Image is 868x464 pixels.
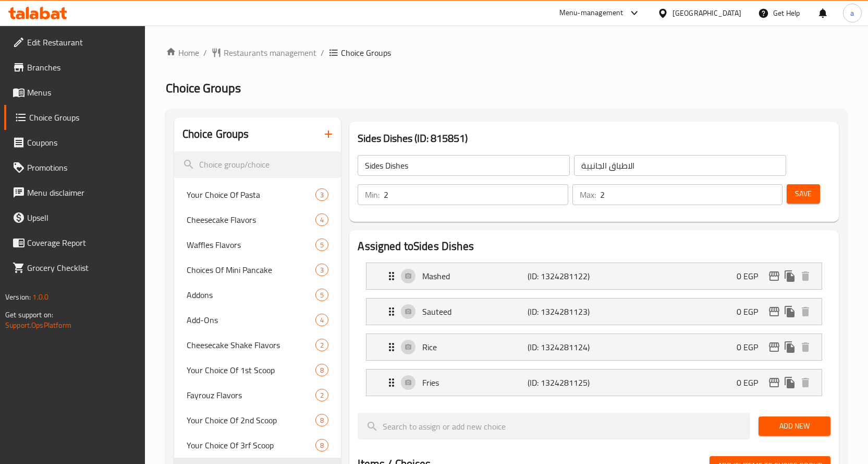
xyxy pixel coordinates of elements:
[224,46,316,59] span: Restaurants management
[358,413,750,439] input: search
[782,268,798,284] button: duplicate
[187,314,316,326] span: Add-Ons
[187,414,316,426] span: Your Choice Of 2nd Scoop
[528,270,598,282] p: (ID: 1324281122)
[27,186,137,199] span: Menu disclaimer
[737,341,766,353] p: 0 EGP
[316,240,328,250] span: 5
[4,80,145,105] a: Menus
[174,232,341,257] div: Waffles Flavors5
[4,255,145,280] a: Grocery Checklist
[4,55,145,80] a: Branches
[315,289,328,301] div: Choices
[4,155,145,180] a: Promotions
[174,257,341,282] div: Choices Of Mini Pancake3
[787,184,820,204] button: Save
[27,161,137,174] span: Promotions
[316,365,328,375] span: 8
[782,304,798,319] button: duplicate
[187,289,316,301] span: Addons
[422,270,528,282] p: Mashed
[174,383,341,408] div: Fayrouz Flavors2
[528,305,598,318] p: (ID: 1324281123)
[528,341,598,353] p: (ID: 1324281124)
[316,340,328,350] span: 2
[316,265,328,275] span: 3
[316,290,328,300] span: 5
[174,282,341,307] div: Addons5
[27,136,137,149] span: Coupons
[782,339,798,355] button: duplicate
[174,358,341,383] div: Your Choice Of 1st Scoop8
[187,439,316,451] span: Your Choice Of 3rf Scoop
[795,187,812,200] span: Save
[766,339,782,355] button: edit
[580,188,596,201] p: Max:
[174,182,341,207] div: Your Choice Of Pasta3
[321,46,324,59] li: /
[366,299,822,325] div: Expand
[358,294,830,329] li: Expand
[315,389,328,401] div: Choices
[766,375,782,390] button: edit
[4,180,145,205] a: Menu disclaimer
[422,376,528,389] p: Fries
[759,417,830,436] button: Add New
[174,207,341,232] div: Cheesecake Flavors4
[187,264,316,276] span: Choices Of Mini Pancake
[315,414,328,426] div: Choices
[528,376,598,389] p: (ID: 1324281125)
[27,261,137,274] span: Grocery Checklist
[5,308,53,322] span: Get support on:
[782,375,798,390] button: duplicate
[27,61,137,74] span: Branches
[174,433,341,458] div: Your Choice Of 3rf Scoop8
[5,318,71,332] a: Support.OpsPlatform
[358,258,830,294] li: Expand
[737,376,766,389] p: 0 EGP
[203,46,207,59] li: /
[798,339,813,355] button: delete
[182,126,249,142] h2: Choice Groups
[559,7,624,19] div: Menu-management
[187,213,316,226] span: Cheesecake Flavors
[187,389,316,401] span: Fayrouz Flavors
[798,375,813,390] button: delete
[365,188,380,201] p: Min:
[5,290,31,304] span: Version:
[315,339,328,351] div: Choices
[174,332,341,358] div: Cheesecake Shake Flavors2
[187,239,316,251] span: Waffles Flavors
[27,236,137,249] span: Coverage Report
[187,188,316,201] span: Your Choice Of Pasta
[316,315,328,325] span: 4
[766,268,782,284] button: edit
[798,268,813,284] button: delete
[174,307,341,332] div: Add-Ons4
[4,105,145,130] a: Choice Groups
[316,441,328,450] span: 8
[27,86,137,99] span: Menus
[315,213,328,226] div: Choices
[737,305,766,318] p: 0 EGP
[32,290,48,304] span: 1.0.0
[4,30,145,55] a: Edit Restaurant
[358,365,830,400] li: Expand
[166,46,199,59] a: Home
[316,190,328,200] span: 3
[27,36,137,49] span: Edit Restaurant
[174,408,341,433] div: Your Choice Of 2nd Scoop8
[4,230,145,255] a: Coverage Report
[673,7,741,19] div: [GEOGRAPHIC_DATA]
[358,130,830,147] h3: Sides Dishes (ID: 815851)
[358,329,830,365] li: Expand
[850,7,854,19] span: a
[4,130,145,155] a: Coupons
[341,46,391,59] span: Choice Groups
[174,151,341,178] input: search
[166,46,847,59] nav: breadcrumb
[422,305,528,318] p: Sauteed
[27,211,137,224] span: Upsell
[29,111,137,124] span: Choice Groups
[315,314,328,326] div: Choices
